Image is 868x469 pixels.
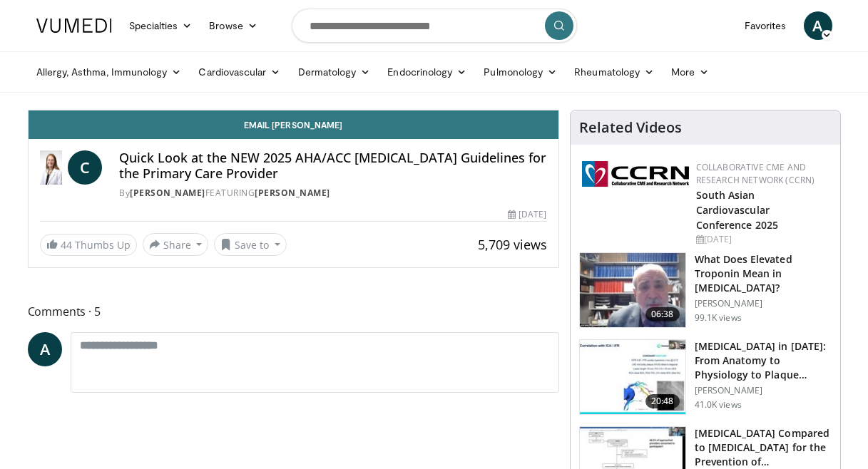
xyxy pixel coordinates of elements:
[695,312,742,324] p: 99.1K views
[695,399,742,411] p: 41.0K views
[579,252,832,328] a: 06:38 What Does Elevated Troponin Mean in [MEDICAL_DATA]? [PERSON_NAME] 99.1K views
[580,253,685,327] img: 98daf78a-1d22-4ebe-927e-10afe95ffd94.150x105_q85_crop-smart_upscale.jpg
[696,233,829,246] div: [DATE]
[695,298,832,309] p: [PERSON_NAME]
[695,426,832,469] h3: [MEDICAL_DATA] Compared to [MEDICAL_DATA] for the Prevention of…
[566,58,663,86] a: Rheumatology
[645,394,680,408] span: 20:48
[190,58,289,86] a: Cardiovascular
[68,150,102,185] a: C
[121,11,201,40] a: Specialties
[290,58,379,86] a: Dermatology
[663,58,718,86] a: More
[695,385,832,396] p: [PERSON_NAME]
[736,11,795,40] a: Favorites
[40,234,137,256] a: 44 Thumbs Up
[292,9,577,43] input: Search topics, interventions
[119,187,546,200] div: By FEATURING
[645,307,680,321] span: 06:38
[696,161,815,186] a: Collaborative CME and Research Network (CCRN)
[582,161,689,187] img: a04ee3ba-8487-4636-b0fb-5e8d268f3737.png.150x105_q85_autocrop_double_scale_upscale_version-0.2.png
[475,58,566,86] a: Pulmonology
[28,332,62,366] a: A
[508,208,546,221] div: [DATE]
[143,233,209,256] button: Share
[200,11,266,40] a: Browse
[478,236,547,253] span: 5,709 views
[695,252,832,295] h3: What Does Elevated Troponin Mean in [MEDICAL_DATA]?
[28,58,190,86] a: Allergy, Asthma, Immunology
[214,233,287,256] button: Save to
[804,11,832,40] a: A
[379,58,475,86] a: Endocrinology
[255,187,330,199] a: [PERSON_NAME]
[40,150,63,185] img: Dr. Catherine P. Benziger
[61,238,72,252] span: 44
[695,339,832,382] h3: [MEDICAL_DATA] in [DATE]: From Anatomy to Physiology to Plaque Burden and …
[29,110,558,139] a: Email [PERSON_NAME]
[579,339,832,415] a: 20:48 [MEDICAL_DATA] in [DATE]: From Anatomy to Physiology to Plaque Burden and … [PERSON_NAME] 4...
[580,340,685,414] img: 823da73b-7a00-425d-bb7f-45c8b03b10c3.150x105_q85_crop-smart_upscale.jpg
[36,19,112,33] img: VuMedi Logo
[119,150,546,181] h4: Quick Look at the NEW 2025 AHA/ACC [MEDICAL_DATA] Guidelines for the Primary Care Provider
[28,302,559,321] span: Comments 5
[696,188,779,232] a: South Asian Cardiovascular Conference 2025
[130,187,205,199] a: [PERSON_NAME]
[579,119,682,136] h4: Related Videos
